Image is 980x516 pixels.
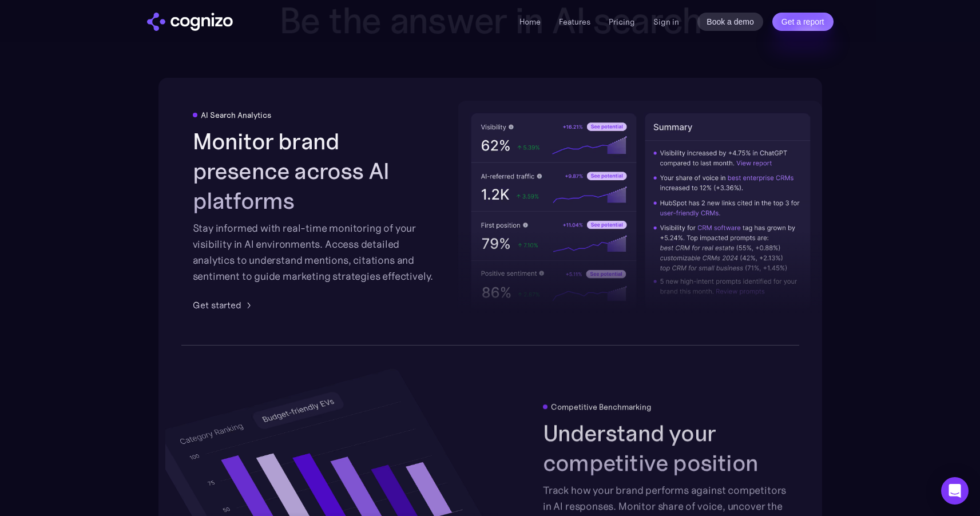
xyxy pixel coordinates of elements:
[551,402,652,411] div: Competitive Benchmarking
[147,13,233,31] img: cognizo logo
[193,298,241,312] div: Get started
[697,13,763,31] a: Book a demo
[941,477,969,505] div: Open Intercom Messenger
[543,418,788,478] h2: Understand your competitive position
[653,15,679,29] a: Sign in
[609,17,635,27] a: Pricing
[147,13,233,31] a: home
[559,17,590,27] a: Features
[458,101,823,322] img: AI visibility metrics performance insights
[193,298,255,312] a: Get started
[193,220,438,284] div: Stay informed with real-time monitoring of your visibility in AI environments. Access detailed an...
[519,17,541,27] a: Home
[772,13,834,31] a: Get a report
[193,126,438,216] h2: Monitor brand presence across AI platforms
[201,110,271,120] div: AI Search Analytics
